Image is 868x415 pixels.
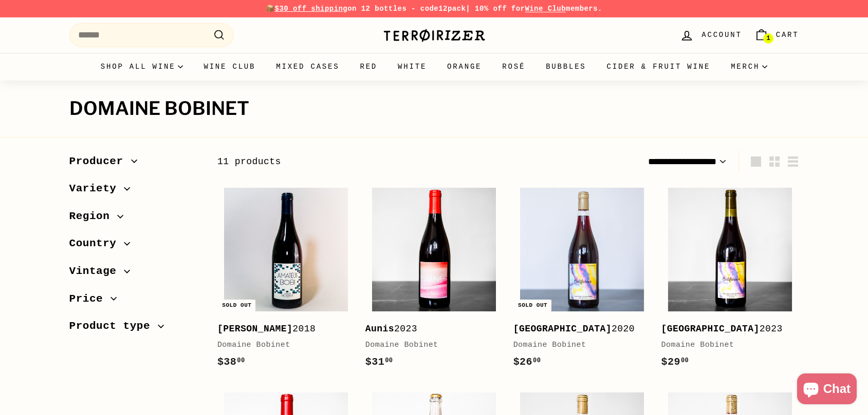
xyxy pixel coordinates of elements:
[69,205,201,233] button: Region
[661,324,760,334] b: [GEOGRAPHIC_DATA]
[748,20,805,50] a: Cart
[533,357,541,364] sup: 00
[661,356,689,368] span: $29
[365,356,393,368] span: $31
[492,53,535,81] a: Rosé
[513,181,651,380] a: Sold out [GEOGRAPHIC_DATA]2020Domaine Bobinet
[217,154,508,169] div: 11 products
[514,300,551,311] div: Sold out
[681,357,689,364] sup: 00
[217,339,345,351] div: Domaine Bobinet
[217,181,355,380] a: Sold out [PERSON_NAME]2018Domaine Bobinet
[90,53,194,81] summary: Shop all wine
[275,5,348,13] span: $30 off shipping
[776,29,799,41] span: Cart
[193,53,266,81] a: Wine Club
[69,153,131,170] span: Producer
[69,180,124,197] span: Variety
[69,288,201,315] button: Price
[69,318,158,335] span: Product type
[69,260,201,288] button: Vintage
[513,339,641,351] div: Domaine Bobinet
[365,339,493,351] div: Domaine Bobinet
[217,324,292,334] b: [PERSON_NAME]
[661,322,789,337] div: 2023
[385,357,393,364] sup: 00
[794,373,860,407] inbox-online-store-chat: Shopify online store chat
[349,53,387,81] a: Red
[217,356,245,368] span: $38
[69,98,799,119] h1: Domaine Bobinet
[365,181,503,380] a: Aunis2023Domaine Bobinet
[661,181,799,380] a: [GEOGRAPHIC_DATA]2023Domaine Bobinet
[387,53,437,81] a: White
[365,324,394,334] b: Aunis
[701,29,742,41] span: Account
[674,20,748,50] a: Account
[237,357,245,364] sup: 00
[513,322,641,337] div: 2020
[69,263,124,280] span: Vintage
[513,324,612,334] b: [GEOGRAPHIC_DATA]
[69,208,118,225] span: Region
[69,232,201,260] button: Country
[69,150,201,178] button: Producer
[266,53,349,81] a: Mixed Cases
[49,53,820,81] div: Primary
[437,53,492,81] a: Orange
[218,300,255,311] div: Sold out
[766,35,770,42] span: 1
[69,315,201,343] button: Product type
[438,5,466,13] strong: 12pack
[69,3,799,14] p: 📦 on 12 bottles - code | 10% off for members.
[69,235,124,252] span: Country
[597,53,721,81] a: Cider & Fruit Wine
[513,356,541,368] span: $26
[535,53,596,81] a: Bubbles
[661,339,789,351] div: Domaine Bobinet
[69,177,201,205] button: Variety
[217,322,345,337] div: 2018
[69,290,111,308] span: Price
[525,5,566,13] a: Wine Club
[365,322,493,337] div: 2023
[721,53,778,81] summary: Merch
